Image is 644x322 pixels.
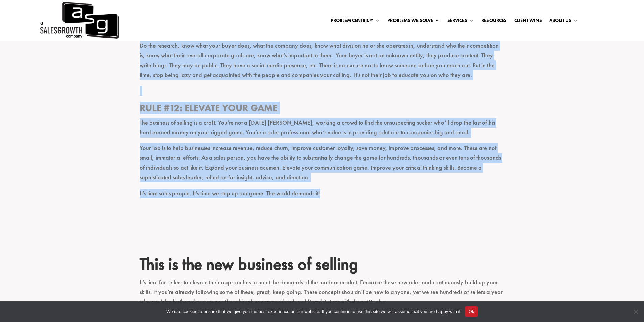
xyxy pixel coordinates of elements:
[140,143,505,188] p: Your job is to help businesses increase revenue, reduce churn, improve customer loyalty, save mon...
[481,18,507,25] a: Resources
[140,254,505,277] h2: This is the new business of selling
[514,18,542,25] a: Client Wins
[465,306,478,317] button: Ok
[447,18,474,25] a: Services
[140,41,505,86] p: Do the research, know what your buyer does, what the company does, know what division he or she o...
[331,18,380,25] a: Problem Centric™
[204,204,440,238] iframe: Embedded CTA
[140,189,505,204] p: It’s time sales people. It’s time we step up our game. The world demands it!
[632,308,639,315] span: No
[140,118,505,144] p: The business of selling is a craft. You’re not a [DATE] [PERSON_NAME], working a crowd to find th...
[140,102,505,118] h3: Rule #12: Elevate your game
[549,18,578,25] a: About Us
[387,18,440,25] a: Problems We Solve
[166,308,461,315] span: We use cookies to ensure that we give you the best experience on our website. If you continue to ...
[140,278,505,307] p: It’s time for sellers to elevate their approaches to meet the demands of the modern market. Embra...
